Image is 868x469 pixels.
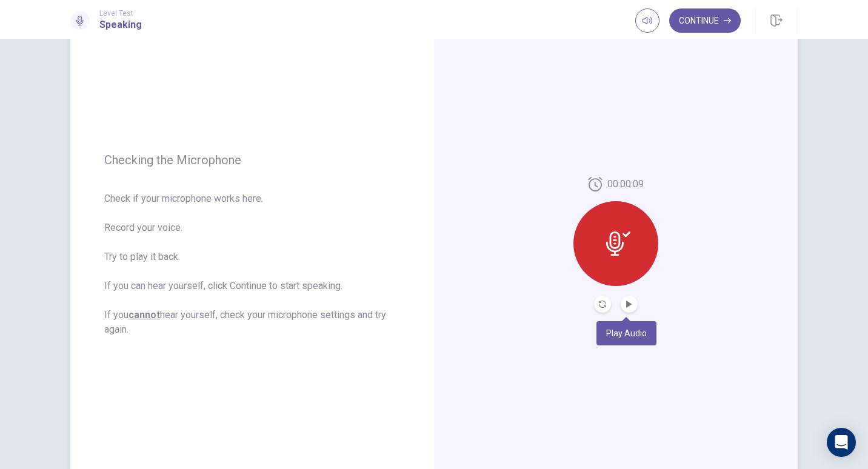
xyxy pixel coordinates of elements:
[99,9,142,18] span: Level Test
[594,296,611,313] button: Record Again
[129,309,160,321] u: cannot
[827,428,856,457] div: Open Intercom Messenger
[621,296,638,313] button: Play Audio
[669,8,741,33] button: Continue
[607,177,644,191] span: 00:00:09
[596,321,656,345] div: Play Audio
[99,18,142,32] h1: Speaking
[104,191,400,337] span: Check if your microphone works here. Record your voice. Try to play it back. If you can hear your...
[104,153,400,167] span: Checking the Microphone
